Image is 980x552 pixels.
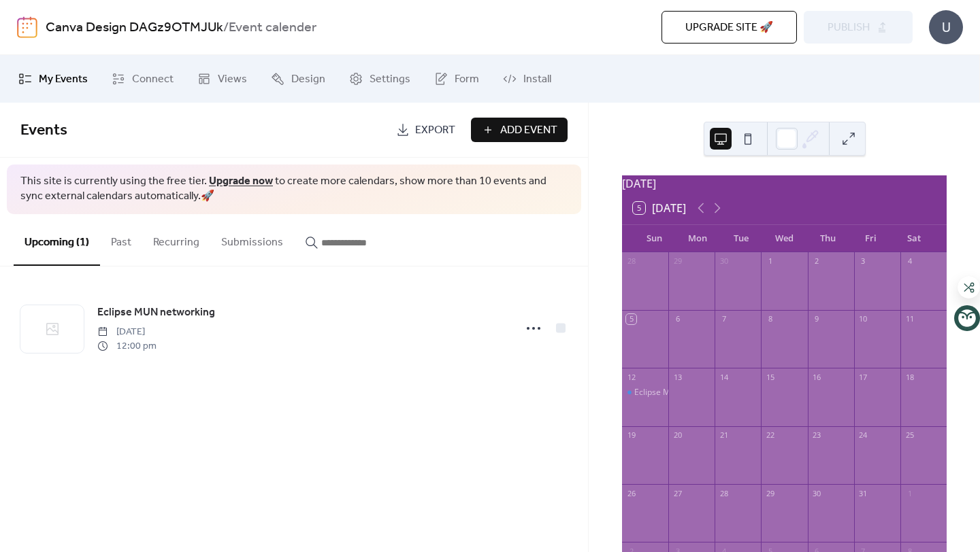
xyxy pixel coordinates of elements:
div: 3 [858,256,868,266]
div: 2 [812,256,822,266]
div: 19 [626,430,636,441]
a: Upgrade now [209,171,273,192]
span: Events [20,116,67,145]
a: Install [493,61,561,97]
div: 26 [626,488,636,498]
div: 10 [858,314,868,324]
div: Eclipse MUN networking [634,387,727,398]
div: 29 [765,488,775,498]
div: 25 [904,430,915,441]
a: Connect [101,61,184,97]
div: 15 [765,372,775,382]
div: 16 [812,372,822,382]
div: 1 [904,488,915,498]
div: 12 [626,372,636,382]
div: [DATE] [622,175,947,192]
div: 1 [765,256,775,266]
button: Add Event [471,118,568,142]
button: Submissions [210,214,294,264]
div: 31 [858,488,868,498]
div: 24 [858,430,868,441]
div: 11 [904,314,915,324]
div: Sat [892,225,936,252]
div: 20 [672,430,683,441]
span: Settings [370,71,410,88]
a: Eclipse MUN networking [97,304,215,322]
div: 30 [812,488,822,498]
span: Install [523,71,551,88]
div: 14 [719,372,729,382]
div: 30 [719,256,729,266]
button: Upgrade site 🚀 [661,11,797,44]
span: This site is currently using the free tier. to create more calendars, show more than 10 events an... [20,174,568,205]
span: Upgrade site 🚀 [685,20,773,36]
div: Sun [633,225,676,252]
div: 4 [904,256,915,266]
div: Tue [719,225,763,252]
span: 12:00 pm [97,339,157,353]
div: 21 [719,430,729,441]
button: 5[DATE] [628,199,691,218]
div: Thu [806,225,849,252]
a: My Events [8,61,98,97]
span: Views [218,71,247,88]
a: Form [424,61,489,97]
a: Views [187,61,257,97]
div: 28 [719,488,729,498]
div: 7 [719,314,729,324]
span: Export [415,122,455,139]
div: 6 [672,314,683,324]
a: Settings [339,61,421,97]
div: Mon [676,225,720,252]
b: Event calender [229,15,316,41]
img: logo [17,16,37,38]
div: 13 [672,372,683,382]
button: Past [100,214,142,264]
div: 18 [904,372,915,382]
span: [DATE] [97,325,157,339]
span: Connect [132,71,174,88]
div: 5 [626,314,636,324]
div: Fri [849,225,893,252]
div: U [929,10,963,44]
div: 27 [672,488,683,498]
div: 23 [812,430,822,441]
b: / [223,15,229,41]
div: 28 [626,256,636,266]
div: 22 [765,430,775,441]
span: Add Event [500,122,557,139]
button: Upcoming (1) [14,214,100,266]
span: My Events [39,71,88,88]
div: 29 [672,256,683,266]
span: Eclipse MUN networking [97,305,215,321]
span: Form [455,71,479,88]
div: Eclipse MUN networking [622,387,668,398]
div: 17 [858,372,868,382]
a: Design [261,61,336,97]
a: Export [386,118,465,142]
div: 8 [765,314,775,324]
div: Wed [763,225,806,252]
button: Recurring [142,214,210,264]
a: Canva Design DAGz9OTMJUk [46,15,223,41]
div: 9 [812,314,822,324]
span: Design [291,71,325,88]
